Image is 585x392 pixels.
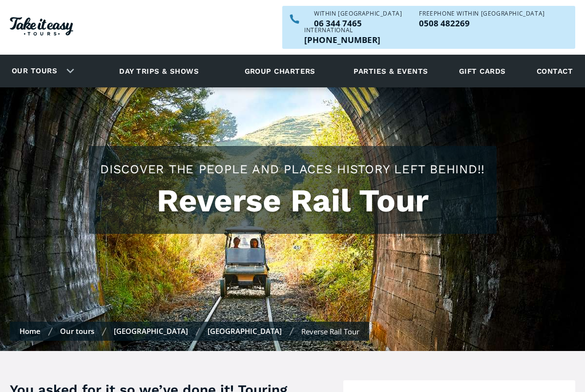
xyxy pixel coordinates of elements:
a: Our tours [60,326,94,336]
p: 06 344 7465 [314,19,402,27]
a: Day trips & shows [107,58,211,84]
a: [GEOGRAPHIC_DATA] [208,326,282,336]
a: Home [20,326,41,336]
div: Reverse Rail Tour [301,327,359,336]
a: Call us freephone within NZ on 0508482269 [419,19,544,27]
h2: Discover the people and places history left behind!! [99,161,487,178]
a: Call us outside of NZ on +6463447465 [304,36,380,44]
a: Homepage [10,12,73,43]
h1: Reverse Rail Tour [99,183,487,219]
img: Take it easy Tours logo [10,17,73,36]
div: Freephone WITHIN [GEOGRAPHIC_DATA] [419,11,544,17]
a: Gift cards [454,58,511,84]
a: Parties & events [349,58,433,84]
p: [PHONE_NUMBER] [304,36,380,44]
a: [GEOGRAPHIC_DATA] [114,326,188,336]
div: International [304,27,380,33]
a: Our tours [4,60,64,83]
p: 0508 482269 [419,19,544,27]
nav: Breadcrumbs [10,322,369,341]
div: WITHIN [GEOGRAPHIC_DATA] [314,11,402,17]
a: Contact [532,58,578,84]
a: Group charters [232,58,328,84]
a: Call us within NZ on 063447465 [314,19,402,27]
